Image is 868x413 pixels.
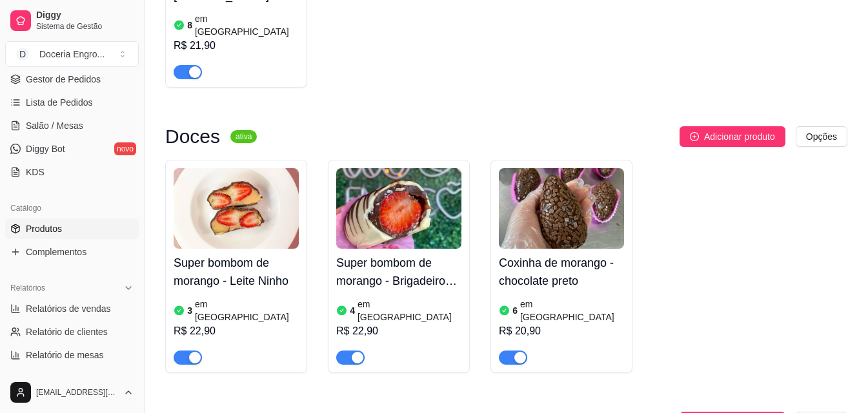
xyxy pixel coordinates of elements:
[512,304,518,317] article: 6
[5,162,139,182] a: KDS
[5,322,139,342] a: Relatório de clientes
[358,298,461,323] article: em [GEOGRAPHIC_DATA]
[5,92,139,113] a: Lista de Pedidos
[26,245,86,258] span: Complementos
[174,254,299,290] h4: Super bombom de morango - Leite Ninho
[5,198,139,218] div: Catálogo
[16,48,29,61] span: D
[174,38,299,53] div: R$ 21,90
[499,254,624,290] h4: Coxinha de morango - chocolate preto
[5,377,139,408] button: [EMAIL_ADDRESS][DOMAIN_NAME]
[26,96,93,109] span: Lista de Pedidos
[5,218,139,239] a: Produtos
[165,129,220,144] h3: Doces
[26,142,65,155] span: Diggy Bot
[336,254,461,290] h4: Super bombom de morango - Brigadeiro preto
[680,126,785,147] button: Adicionar produto
[174,168,299,249] img: product-image
[230,130,257,143] sup: ativa
[336,323,461,339] div: R$ 22,90
[26,325,108,338] span: Relatório de clientes
[26,73,101,86] span: Gestor de Pedidos
[195,12,299,38] article: em [GEOGRAPHIC_DATA]
[5,5,139,36] a: DiggySistema de Gestão
[5,69,139,90] a: Gestor de Pedidos
[5,41,139,67] button: Select a team
[806,130,837,144] span: Opções
[26,166,45,178] span: KDS
[36,10,134,21] span: Diggy
[36,387,118,398] span: [EMAIL_ADDRESS][DOMAIN_NAME]
[5,139,139,159] a: Diggy Botnovo
[5,298,139,319] a: Relatórios de vendas
[5,368,139,389] a: Relatório de fidelidadenovo
[187,19,192,32] article: 8
[39,48,105,61] div: Doceria Engro ...
[5,345,139,365] a: Relatório de mesas
[36,21,134,32] span: Sistema de Gestão
[520,298,624,323] article: em [GEOGRAPHIC_DATA]
[174,323,299,339] div: R$ 22,90
[350,304,355,317] article: 4
[690,132,699,141] span: plus-circle
[26,349,104,361] span: Relatório de mesas
[336,168,461,249] img: product-image
[195,298,299,323] article: em [GEOGRAPHIC_DATA]
[5,115,139,136] a: Salão / Mesas
[499,323,624,339] div: R$ 20,90
[26,119,83,132] span: Salão / Mesas
[5,242,139,262] a: Complementos
[796,126,847,147] button: Opções
[187,304,192,317] article: 3
[26,302,111,315] span: Relatórios de vendas
[26,222,62,235] span: Produtos
[704,130,775,144] span: Adicionar produto
[499,168,624,249] img: product-image
[10,283,45,293] span: Relatórios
